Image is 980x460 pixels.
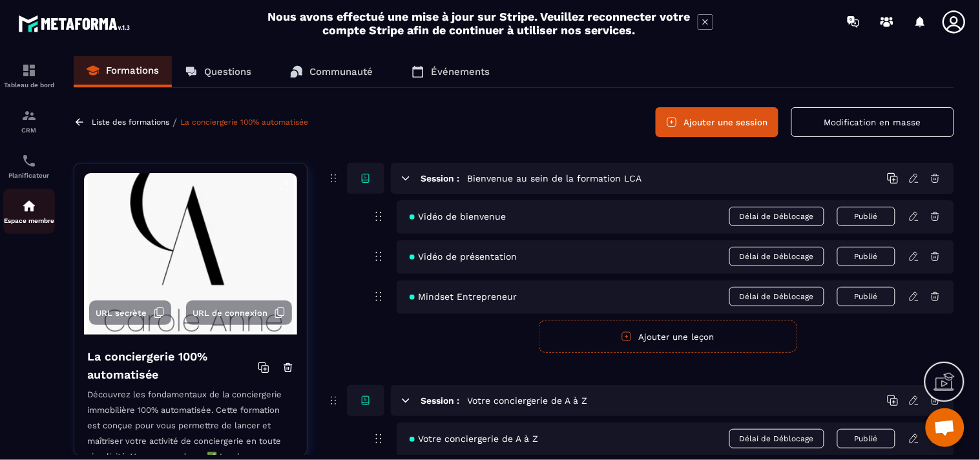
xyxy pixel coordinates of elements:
h6: Session : [421,395,460,406]
button: Publié [837,207,895,226]
a: Questions [172,56,264,87]
img: automations [21,198,37,214]
span: URL de connexion [193,308,267,318]
span: Délai de Déblocage [729,287,824,306]
h4: La conciergerie 100% automatisée [87,348,258,384]
span: Délai de Déblocage [729,247,824,266]
img: background [84,173,297,335]
img: logo [18,12,134,36]
p: Formations [106,65,159,76]
p: Événements [431,66,490,78]
span: / [172,116,177,129]
p: Planificateur [3,172,55,179]
h2: Nous avons effectué une mise à jour sur Stripe. Veuillez reconnecter votre compte Stripe afin de ... [267,10,691,37]
img: scheduler [21,153,37,169]
a: Formations [74,56,172,87]
span: Mindset Entrepreneur [410,291,517,302]
button: Modification en masse [791,107,954,137]
a: Communauté [277,56,386,87]
a: formationformationCRM [3,98,55,143]
button: Ajouter une leçon [539,320,797,353]
p: Tableau de bord [3,81,55,89]
span: URL secrète [96,308,147,318]
span: Vidéo de présentation [410,251,517,262]
p: Communauté [309,66,373,78]
button: Ajouter une session [656,107,778,137]
a: formationformationTableau de bord [3,53,55,98]
h5: Votre conciergerie de A à Z [468,394,588,407]
button: Publié [837,247,895,266]
p: Questions [204,66,251,78]
h5: Bienvenue au sein de la formation LCA [468,172,642,185]
a: automationsautomationsEspace membre [3,189,55,234]
p: Espace membre [3,217,55,224]
button: Publié [837,429,895,448]
p: CRM [3,127,55,134]
img: formation [21,63,37,78]
a: Liste des formations [92,118,169,127]
a: La conciergerie 100% automatisée [180,118,308,127]
a: Événements [399,56,503,87]
button: Publié [837,287,895,306]
img: formation [21,108,37,123]
span: Délai de Déblocage [729,429,824,448]
a: schedulerschedulerPlanificateur [3,143,55,189]
button: URL secrète [89,300,171,325]
div: Ouvrir le chat [926,408,964,447]
h6: Session : [421,173,460,183]
span: Votre conciergerie de A à Z [410,434,538,444]
button: URL de connexion [186,300,292,325]
span: Délai de Déblocage [729,207,824,226]
span: Vidéo de bienvenue [410,211,506,222]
